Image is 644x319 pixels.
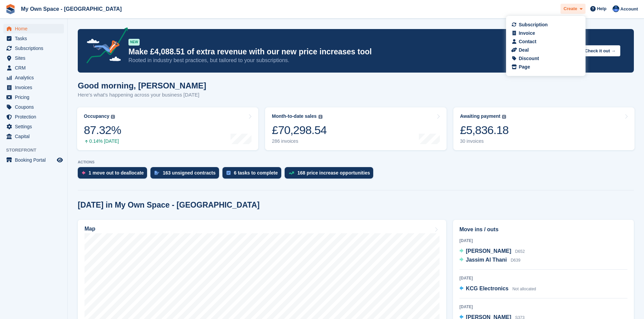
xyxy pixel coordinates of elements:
span: Storefront [6,147,67,154]
h2: [DATE] in My Own Space - [GEOGRAPHIC_DATA] [78,201,260,210]
h2: Move ins / outs [459,225,627,234]
div: [DATE] [459,238,627,244]
a: Awaiting payment £5,836.18 30 invoices [453,107,635,150]
a: Deal [512,47,579,54]
a: menu [3,155,64,165]
a: Page [512,63,579,71]
span: [PERSON_NAME] [466,248,511,254]
a: menu [3,92,64,102]
div: Occupancy [84,113,109,119]
a: My Own Space - [GEOGRAPHIC_DATA] [18,3,124,15]
div: Subscription [519,21,548,28]
p: Rooted in industry best practices, but tailored to your subscriptions. [128,57,575,64]
span: D652 [515,249,525,254]
div: 6 tasks to complete [234,170,278,176]
span: Home [15,24,55,33]
span: Tasks [15,34,55,43]
div: 163 unsigned contracts [163,170,215,176]
img: move_outs_to_deallocate_icon-f764333ba52eb49d3ac5e1228854f67142a1ed5810a6f6cc68b1a99e826820c5.svg [82,171,85,175]
div: £5,836.18 [460,123,509,137]
div: 286 invoices [272,138,327,144]
div: 0.14% [DATE] [84,138,121,144]
div: [DATE] [459,304,627,310]
img: contract_signature_icon-13c848040528278c33f63329250d36e43548de30e8caae1d1a13099fd9432cc5.svg [154,171,159,175]
span: Jassim Al Thani [466,257,507,263]
img: icon-info-grey-7440780725fd019a000dd9b08b2336e03edf1995a4989e88bcd33f0948082b44.svg [318,115,323,119]
a: menu [3,122,64,131]
a: Jassim Al Thani D639 [459,256,520,265]
a: Subscription [512,21,579,28]
div: NEW [128,39,140,46]
span: Subscriptions [15,44,55,53]
img: task-75834270c22a3079a89374b754ae025e5fb1db73e45f91037f5363f120a921f8.svg [226,171,231,175]
img: icon-info-grey-7440780725fd019a000dd9b08b2336e03edf1995a4989e88bcd33f0948082b44.svg [502,115,506,119]
span: Booking Portal [15,155,55,165]
a: menu [3,112,64,122]
span: D639 [511,258,521,263]
a: menu [3,63,64,73]
span: Create [564,5,577,12]
span: Settings [15,122,55,131]
a: menu [3,102,64,112]
a: 6 tasks to complete [222,167,285,182]
span: Account [620,6,638,12]
a: Discount [512,55,579,62]
a: menu [3,34,64,43]
a: KCG Electronics Not allocated [459,285,536,293]
img: price_increase_opportunities-93ffe204e8149a01c8c9dc8f82e8f89637d9d84a8eef4429ea346261dce0b2c0.svg [289,171,294,175]
a: Contact [512,38,579,45]
p: ACTIONS [78,160,634,164]
span: KCG Electronics [466,286,508,291]
span: Invoices [15,83,55,92]
div: 87.32% [84,123,121,137]
span: Analytics [15,73,55,82]
img: Rob Hull [613,5,619,12]
div: Month-to-date sales [272,113,316,119]
a: 168 price increase opportunities [285,167,377,182]
div: Contact [519,38,536,45]
div: Invoice [519,30,535,37]
p: Here's what's happening across your business [DATE] [78,91,206,99]
div: [DATE] [459,275,627,281]
img: stora-icon-8386f47178a22dfd0bd8f6a31ec36ba5ce8667c1dd55bd0f319d3a0aa187defe.svg [5,4,16,14]
a: 1 move out to deallocate [78,167,150,182]
a: [PERSON_NAME] D652 [459,247,525,256]
div: Discount [519,55,539,62]
div: 30 invoices [460,138,509,144]
a: 163 unsigned contracts [150,167,222,182]
a: menu [3,73,64,82]
a: menu [3,44,64,53]
button: Check it out → [580,45,620,56]
img: icon-info-grey-7440780725fd019a000dd9b08b2336e03edf1995a4989e88bcd33f0948082b44.svg [111,115,115,119]
a: menu [3,24,64,33]
span: Coupons [15,102,55,112]
a: Invoice [512,30,579,37]
a: menu [3,53,64,63]
a: menu [3,132,64,141]
div: Awaiting payment [460,113,501,119]
span: Not allocated [512,287,536,291]
a: Occupancy 87.32% 0.14% [DATE] [77,107,258,150]
a: menu [3,83,64,92]
div: £70,298.54 [272,123,327,137]
a: Preview store [56,156,64,164]
div: 1 move out to deallocate [89,170,144,176]
div: Page [519,63,530,71]
span: CRM [15,63,55,73]
div: Deal [519,47,529,54]
span: Sites [15,53,55,63]
span: Pricing [15,92,55,102]
span: Help [597,5,606,12]
h1: Good morning, [PERSON_NAME] [78,81,206,90]
img: price-adjustments-announcement-icon-8257ccfd72463d97f412b2fc003d46551f7dbcb40ab6d574587a9cd5c0d94... [81,27,128,66]
span: Capital [15,132,55,141]
div: 168 price increase opportunities [297,170,370,176]
h2: Map [85,226,95,232]
p: Make £4,088.51 of extra revenue with our new price increases tool [128,47,575,57]
span: Protection [15,112,55,122]
a: Month-to-date sales £70,298.54 286 invoices [265,107,446,150]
